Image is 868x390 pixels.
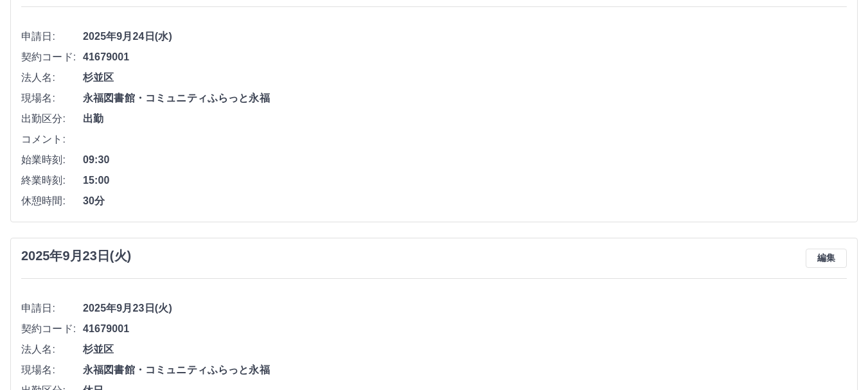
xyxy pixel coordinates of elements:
[21,29,83,44] span: 申請日:
[21,321,83,337] span: 契約コード:
[21,173,83,188] span: 終業時刻:
[83,301,847,316] span: 2025年9月23日(火)
[21,249,131,263] h3: 2025年9月23日(火)
[21,70,83,85] span: 法人名:
[83,173,847,188] span: 15:00
[21,193,83,209] span: 休憩時間:
[83,193,847,209] span: 30分
[83,321,847,337] span: 41679001
[21,132,83,147] span: コメント:
[83,49,847,65] span: 41679001
[806,249,847,268] button: 編集
[21,362,83,378] span: 現場名:
[21,49,83,65] span: 契約コード:
[83,342,847,357] span: 杉並区
[83,152,847,168] span: 09:30
[21,342,83,357] span: 法人名:
[83,91,847,106] span: 永福図書館・コミュニティふらっと永福
[21,111,83,127] span: 出勤区分:
[83,70,847,85] span: 杉並区
[83,29,847,44] span: 2025年9月24日(水)
[83,362,847,378] span: 永福図書館・コミュニティふらっと永福
[21,152,83,168] span: 始業時刻:
[83,111,847,127] span: 出勤
[21,91,83,106] span: 現場名:
[21,301,83,316] span: 申請日:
